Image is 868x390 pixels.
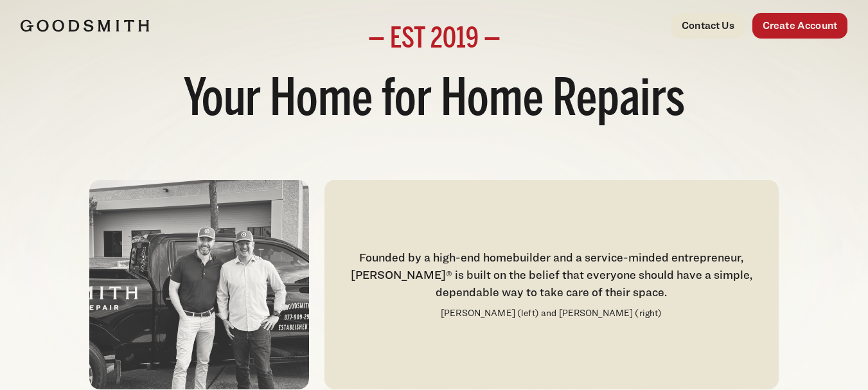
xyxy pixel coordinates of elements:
a: Contact Us [671,13,745,39]
img: Goodsmith [21,19,149,32]
h1: Your Home for Home Repairs [21,69,847,134]
a: Create Account [752,13,847,39]
p: [PERSON_NAME] (left) and [PERSON_NAME] (right) [441,306,662,321]
div: Founded by a high-end homebuilder and a service-minded entrepreneur, [PERSON_NAME]® is built on t... [340,249,763,301]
